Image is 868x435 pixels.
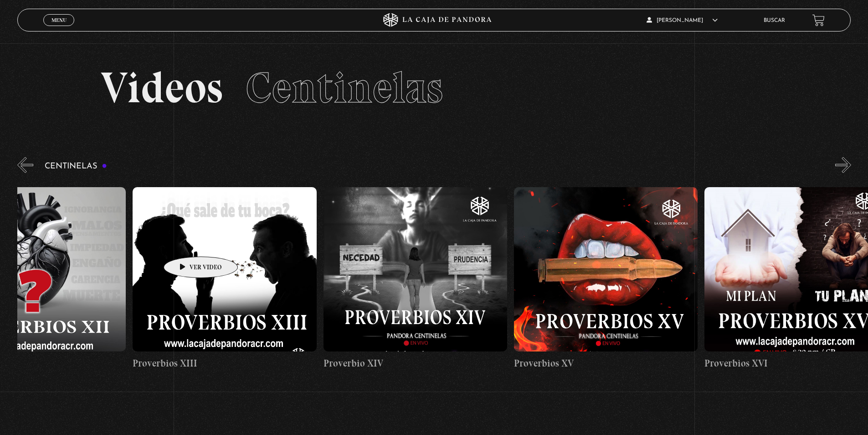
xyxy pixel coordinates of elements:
h4: Proverbio XIV [324,356,507,371]
a: Proverbio XIV [324,180,507,377]
h4: Proverbios XV [514,356,698,371]
a: Proverbios XV [514,180,698,377]
span: Menu [51,17,67,23]
button: Previous [17,157,33,173]
span: Cerrar [48,25,70,31]
a: View your shopping cart [812,14,825,26]
a: Buscar [764,18,785,23]
span: [PERSON_NAME] [647,18,718,23]
span: Centinelas [246,62,443,114]
a: Proverbios XIII [133,180,316,377]
h2: Videos [101,66,767,110]
button: Next [835,157,851,173]
h4: Proverbios XIII [133,356,316,371]
h3: Centinelas [45,162,107,171]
